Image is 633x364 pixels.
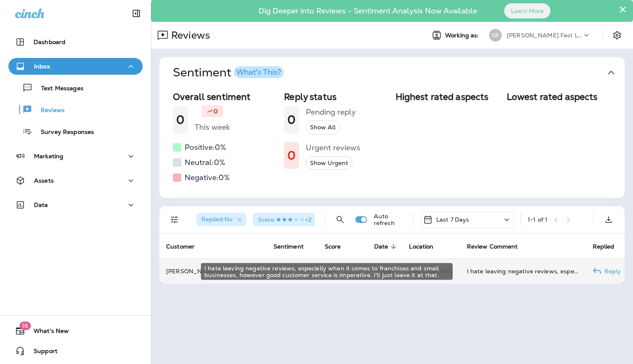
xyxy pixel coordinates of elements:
[166,243,195,250] span: Customer
[325,243,341,250] span: Score
[166,211,183,228] button: Filters
[467,243,518,250] span: Review Comment
[600,211,617,228] button: Export as CSV
[504,3,550,18] button: Learn More
[34,177,54,184] p: Assets
[8,79,143,97] button: Text Messages
[489,29,502,42] div: GF
[374,243,399,250] span: Date
[173,65,284,80] h1: Sentiment
[274,243,304,250] span: Sentiment
[173,92,277,102] h2: Overall sentiment
[166,268,260,275] p: [PERSON_NAME] No Last name
[306,156,352,170] button: Show Urgent
[34,39,65,45] p: Dashboard
[306,120,340,134] button: Show All
[409,243,433,250] span: Location
[201,215,232,223] span: Replied : No
[195,120,230,134] h5: This week
[374,213,407,226] p: Auto refresh
[166,57,631,88] button: SentimentWhat's This?
[593,243,625,250] span: Replied
[287,149,296,162] h1: 0
[34,63,50,70] p: Inbox
[507,92,611,102] h2: Lowest rated aspects
[306,141,360,155] h5: Urgent reviews
[185,141,226,154] h5: Positive: 0 %
[32,128,94,136] p: Survey Responses
[196,213,246,226] div: Replied:No
[159,88,625,198] div: SentimentWhat's This?
[332,211,349,228] button: Search Reviews
[176,113,185,127] h1: 0
[367,259,403,284] td: [DATE]
[274,243,315,250] span: Sentiment
[593,243,615,250] span: Replied
[166,243,206,250] span: Customer
[8,343,143,359] button: Support
[436,216,469,223] p: Last 7 Days
[8,34,143,50] button: Dashboard
[234,66,284,78] button: What's This?
[409,243,444,250] span: Location
[467,267,579,275] div: I hate leaving negative reviews, especially when it comes to franchises and small businesses, how...
[8,123,143,140] button: Survey Responses
[236,68,281,76] div: What's This?
[8,101,143,118] button: Reviews
[25,327,69,338] span: What's New
[396,92,500,102] h2: Highest rated aspects
[185,156,225,169] h5: Neutral: 0 %
[168,29,210,42] p: Reviews
[19,322,31,330] span: 16
[507,32,582,39] p: [PERSON_NAME] Fast Lube dba [PERSON_NAME]
[374,243,388,250] span: Date
[284,92,388,102] h2: Reply status
[258,216,312,223] span: Score : +2
[32,107,65,115] p: Reviews
[287,113,296,127] h1: 0
[8,322,143,339] button: 16What's New
[528,216,547,223] div: 1 - 1 of 1
[234,10,501,12] p: Dig Deeper into Reviews - Sentiment Analysis Now Available
[267,259,318,284] td: --
[34,153,63,160] p: Marketing
[325,243,352,250] span: Score
[619,3,627,16] button: Close
[8,148,143,165] button: Marketing
[8,58,143,75] button: Inbox
[185,171,230,184] h5: Negative: 0 %
[25,348,57,358] span: Support
[467,243,529,250] span: Review Comment
[34,202,48,208] p: Data
[201,263,453,280] div: I hate leaving negative reviews, especially when it comes to franchises and small businesses, how...
[253,213,326,226] div: Score:3 Stars+2
[8,196,143,213] button: Data
[214,107,218,115] p: 0
[125,5,148,22] button: Collapse Sidebar
[8,172,143,189] button: Assets
[445,32,481,39] span: Working as:
[601,268,621,275] p: Reply
[33,85,83,93] p: Text Messages
[610,28,625,43] button: Settings
[306,105,356,119] h5: Pending reply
